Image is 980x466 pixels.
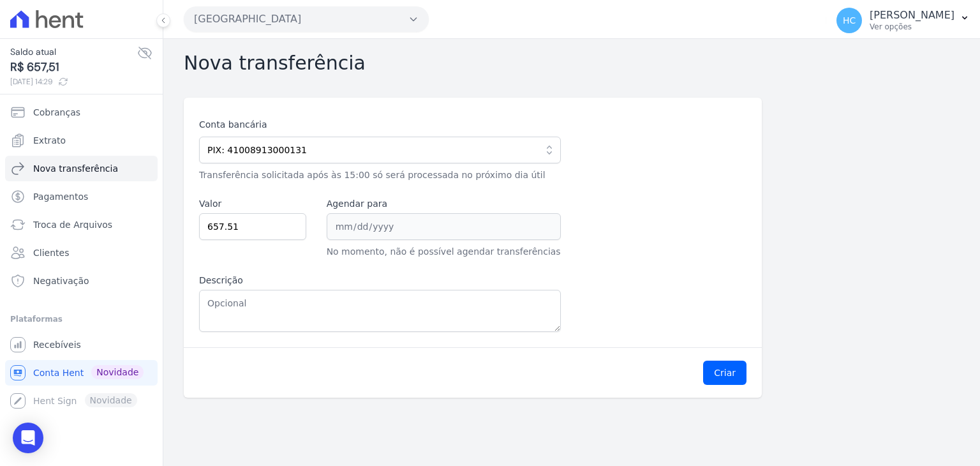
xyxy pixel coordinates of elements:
span: Saldo atual [10,45,137,59]
span: Negativação [33,274,89,287]
span: Novidade [91,365,144,379]
p: No momento, não é possível agendar transferências [327,245,561,259]
p: [PERSON_NAME] [870,9,954,22]
label: Conta bancária [199,118,561,132]
span: Conta Hent [33,366,84,379]
a: Negativação [5,268,158,294]
label: Agendar para [327,197,561,211]
a: Clientes [5,240,158,266]
span: Nova transferência [33,162,118,175]
a: Cobranças [5,100,158,125]
nav: Sidebar [10,100,152,414]
div: Open Intercom Messenger [13,423,43,453]
a: Recebíveis [5,332,158,357]
a: Nova transferência [5,156,158,181]
a: Pagamentos [5,184,158,209]
button: HC [PERSON_NAME] Ver opções [826,3,980,38]
a: Extrato [5,128,158,153]
span: [DATE] 14:29 [10,76,137,87]
span: Clientes [33,246,69,259]
a: Conta Hent Novidade [5,360,158,386]
button: [GEOGRAPHIC_DATA] [184,6,429,32]
a: Troca de Arquivos [5,212,158,237]
span: Extrato [33,134,66,147]
span: R$ 657,51 [10,59,137,76]
label: Descrição [199,274,561,287]
p: Transferência solicitada após às 15:00 só será processada no próximo dia útil [199,169,561,182]
h2: Nova transferência [184,52,960,75]
span: Recebíveis [33,338,81,351]
div: Plataformas [10,312,152,327]
p: Ver opções [870,22,954,32]
span: Cobranças [33,106,80,119]
span: Pagamentos [33,190,88,203]
span: Troca de Arquivos [33,218,112,231]
button: Criar [703,361,746,385]
label: Valor [199,197,306,211]
span: HC [843,16,856,25]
